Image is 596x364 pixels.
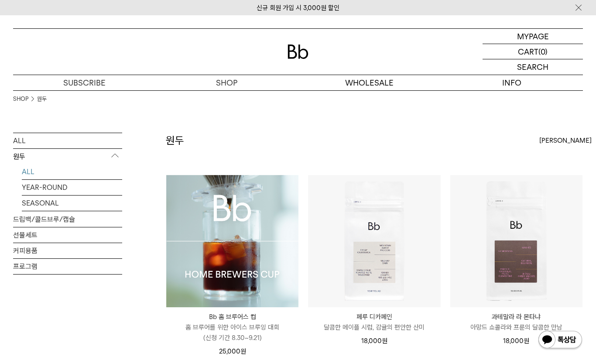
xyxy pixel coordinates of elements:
p: WHOLESALE [298,75,441,90]
span: 25,000 [219,347,246,355]
p: 아망드 쇼콜라와 프룬의 달콤한 만남 [450,322,582,333]
a: YEAR-ROUND [22,180,122,195]
img: 카카오톡 채널 1:1 채팅 버튼 [538,330,583,351]
p: MYPAGE [517,29,549,44]
a: ALL [13,133,122,148]
a: ALL [22,164,122,179]
a: 과테말라 라 몬타냐 아망드 쇼콜라와 프룬의 달콤한 만남 [450,312,582,333]
span: [PERSON_NAME] [539,135,592,146]
h2: 원두 [166,133,184,148]
p: 홈 브루어를 위한 아이스 브루잉 대회 (신청 기간 8.30~9.21) [166,322,298,343]
a: 프로그램 [13,259,122,274]
p: 과테말라 라 몬타냐 [450,312,582,322]
span: 원 [240,347,246,355]
a: 원두 [37,95,47,103]
a: MYPAGE [483,29,583,44]
a: SUBSCRIBE [13,75,156,90]
a: 선물세트 [13,227,122,243]
a: 드립백/콜드브루/캡슐 [13,212,122,227]
p: SEARCH [517,59,548,75]
span: 원 [524,337,529,345]
a: CART (0) [483,44,583,59]
p: 페루 디카페인 [308,312,440,322]
p: Bb 홈 브루어스 컵 [166,312,298,322]
a: SHOP [156,75,298,90]
p: CART [518,44,538,59]
a: 커피용품 [13,243,122,258]
span: 18,000 [361,337,387,345]
img: 로고 [288,45,308,59]
span: 18,000 [503,337,529,345]
img: Bb 홈 브루어스 컵 [166,175,298,307]
p: 달콤한 메이플 시럽, 감귤의 편안한 산미 [308,322,440,333]
a: Bb 홈 브루어스 컵 홈 브루어를 위한 아이스 브루잉 대회(신청 기간 8.30~9.21) [166,312,298,343]
span: 원 [382,337,387,345]
a: SHOP [13,95,28,103]
a: 페루 디카페인 달콤한 메이플 시럽, 감귤의 편안한 산미 [308,312,440,333]
p: 원두 [13,149,122,165]
img: 과테말라 라 몬타냐 [450,175,582,307]
img: 페루 디카페인 [308,175,440,307]
p: (0) [538,44,548,59]
a: 신규 회원 가입 시 3,000원 할인 [257,4,339,12]
a: SEASONAL [22,196,122,211]
p: INFO [441,75,583,90]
